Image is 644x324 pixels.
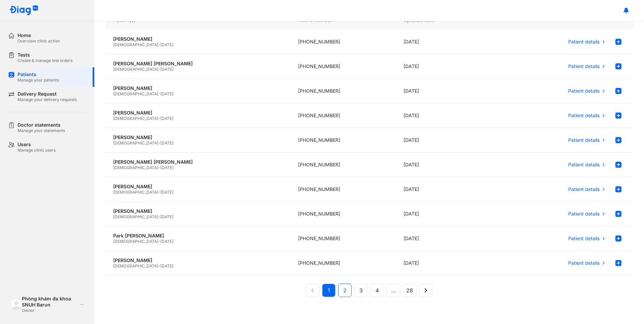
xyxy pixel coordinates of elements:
[403,284,416,297] button: 28
[568,39,600,45] span: Patient details
[371,284,384,297] button: 4
[160,165,173,170] span: [DATE]
[160,91,173,96] span: [DATE]
[113,42,158,47] span: [DEMOGRAPHIC_DATA]
[290,103,396,128] div: [PHONE_NUMBER]
[160,190,173,195] span: [DATE]
[290,202,396,226] div: [PHONE_NUMBER]
[568,235,600,241] span: Patient details
[113,214,158,219] span: [DEMOGRAPHIC_DATA]
[290,54,396,79] div: [PHONE_NUMBER]
[395,153,501,177] div: [DATE]
[113,85,282,91] div: [PERSON_NAME]
[395,79,501,103] div: [DATE]
[568,137,600,143] span: Patient details
[290,128,396,153] div: [PHONE_NUMBER]
[290,30,396,54] div: [PHONE_NUMBER]
[406,286,413,294] span: 28
[395,103,501,128] div: [DATE]
[568,88,600,94] span: Patient details
[158,140,160,145] span: -
[568,211,600,217] span: Patient details
[395,202,501,226] div: [DATE]
[387,284,400,297] button: ...
[158,91,160,96] span: -
[158,190,160,195] span: -
[113,116,158,121] span: [DEMOGRAPHIC_DATA]
[568,63,600,69] span: Patient details
[22,308,77,313] div: Owner
[568,260,600,266] span: Patient details
[18,91,77,97] div: Delivery Request
[290,251,396,276] div: [PHONE_NUMBER]
[395,226,501,251] div: [DATE]
[328,286,330,294] span: 1
[113,159,282,165] div: [PERSON_NAME] [PERSON_NAME]
[113,134,282,140] div: [PERSON_NAME]
[158,214,160,219] span: -
[18,77,59,83] div: Manage your patients
[158,42,160,47] span: -
[113,184,282,190] div: [PERSON_NAME]
[18,97,77,102] div: Manage your delivery requests
[568,112,600,119] span: Patient details
[18,71,59,77] div: Patients
[290,177,396,202] div: [PHONE_NUMBER]
[568,162,600,168] span: Patient details
[322,284,335,297] button: 1
[9,5,38,16] img: logo
[395,251,501,276] div: [DATE]
[18,52,72,58] div: Tests
[158,239,160,244] span: -
[18,38,60,44] div: Overview clinic action
[158,263,160,268] span: -
[113,67,158,72] span: [DEMOGRAPHIC_DATA]
[354,284,368,297] button: 3
[18,128,65,133] div: Manage your statements
[113,208,282,214] div: [PERSON_NAME]
[160,239,173,244] span: [DATE]
[343,286,347,294] span: 2
[18,122,65,128] div: Doctor statements
[11,299,22,310] img: logo
[395,177,501,202] div: [DATE]
[376,286,379,294] span: 4
[113,61,282,67] div: [PERSON_NAME] [PERSON_NAME]
[391,286,396,294] span: ...
[113,165,158,170] span: [DEMOGRAPHIC_DATA]
[395,30,501,54] div: [DATE]
[113,110,282,116] div: [PERSON_NAME]
[113,190,158,195] span: [DEMOGRAPHIC_DATA]
[158,116,160,121] span: -
[113,140,158,145] span: [DEMOGRAPHIC_DATA]
[113,263,158,268] span: [DEMOGRAPHIC_DATA]
[160,263,173,268] span: [DATE]
[160,214,173,219] span: [DATE]
[22,296,77,308] div: Phòng khám đa khoa SNUH Barun
[18,58,72,63] div: Create & manage test orders
[113,233,282,239] div: Park [PERSON_NAME]
[160,116,173,121] span: [DATE]
[395,128,501,153] div: [DATE]
[113,36,282,42] div: [PERSON_NAME]
[18,148,56,153] div: Manage clinic users
[158,67,160,72] span: -
[290,226,396,251] div: [PHONE_NUMBER]
[113,239,158,244] span: [DEMOGRAPHIC_DATA]
[18,141,56,148] div: Users
[338,284,352,297] button: 2
[160,42,173,47] span: [DATE]
[568,186,600,192] span: Patient details
[290,79,396,103] div: [PHONE_NUMBER]
[160,140,173,145] span: [DATE]
[160,67,173,72] span: [DATE]
[359,286,363,294] span: 3
[18,32,60,38] div: Home
[158,165,160,170] span: -
[113,257,282,263] div: [PERSON_NAME]
[290,153,396,177] div: [PHONE_NUMBER]
[113,91,158,96] span: [DEMOGRAPHIC_DATA]
[395,54,501,79] div: [DATE]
